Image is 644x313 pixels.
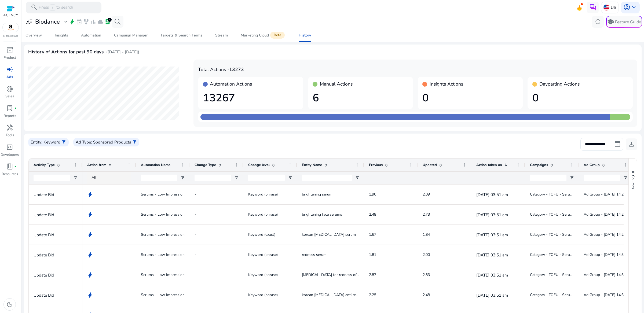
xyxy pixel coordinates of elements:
h1: 0 [422,92,518,105]
span: Change level [248,163,270,167]
span: bolt [87,292,93,298]
input: Entity Name Filter Input [302,175,352,181]
span: Serums - Low Impressions/Clicks - SP Keyword (7 days) [141,249,236,260]
p: Reports [3,113,16,119]
input: Campaigns Filter Input [530,175,566,181]
span: donut_small [6,86,13,93]
p: : Sponsored Products [91,139,131,145]
button: Open Filter Menu [355,176,359,180]
h4: Total Actions - [198,67,632,72]
p: ([DATE] - [DATE]) [106,49,139,55]
span: Change Type [195,163,216,167]
span: Category - TOFU - Serum - Vita - SP - Phrase - Brightening Serum [530,212,643,217]
p: Product [3,55,16,61]
span: bar_chart [90,19,96,25]
span: Serums - Low Impressions/Clicks - SP Keyword (7 days) [141,269,236,280]
span: school [607,18,614,25]
span: bolt [69,19,75,25]
span: lab_profile [6,105,13,112]
div: Overview [25,34,42,37]
span: filter_alt [61,140,66,145]
p: Update Bid [34,209,78,220]
span: - [195,272,196,277]
p: Developers [1,152,19,158]
p: Update Bid [34,189,78,200]
p: Marketplace [3,34,18,38]
span: - [195,192,196,197]
button: Open Filter Menu [288,176,292,180]
p: [DATE] 03:51 am [476,212,520,218]
h1: 0 [532,92,628,105]
span: - [195,232,196,237]
span: event [76,19,82,25]
button: refresh [592,16,604,28]
span: 2.48 [423,292,430,297]
span: [MEDICAL_DATA] for redness of the face [302,272,371,277]
button: download [626,138,638,150]
span: Action taken on [476,163,502,167]
span: Ad Group - [DATE] 14:28:59.496 [584,212,638,217]
span: fiber_manual_record [14,165,17,168]
span: Keyword (phrase) [248,192,278,197]
b: 13273 [229,66,244,73]
span: Campaigns [530,163,548,167]
p: [DATE] 03:51 am [476,273,520,278]
span: bolt [87,232,93,238]
span: Serums - Low Impressions/Clicks - SP Keyword (7 days) [141,289,236,300]
img: us.svg [603,5,609,10]
span: - [195,212,196,217]
span: inventory_2 [6,47,13,54]
span: family_history [83,19,89,25]
h3: Biodance [35,18,60,25]
div: Campaign Manager [114,34,148,37]
span: brightening face serums [302,212,342,217]
p: AGENCY [3,13,18,18]
span: Ad Group - [DATE] 14:37:12.279 [584,272,638,277]
div: History [299,34,311,37]
p: US [611,3,616,12]
button: schoolFeature Guide [606,16,642,28]
p: Update Bid [34,290,78,301]
span: code_blocks [6,144,13,151]
span: account_circle [623,4,630,11]
span: bolt [87,252,93,258]
p: Tools [6,133,14,138]
h1: 6 [313,92,408,105]
span: Serums - Low Impressions/Clicks - SP Keyword (7 days) [141,189,236,200]
span: redness serum [302,252,327,257]
span: All [92,175,96,180]
span: search [31,4,38,11]
span: search_insights [114,18,121,25]
span: Previous [369,163,383,167]
div: Targets & Search Terms [160,34,202,37]
span: expand_more [62,18,69,25]
span: filter_alt [132,140,137,145]
p: Update Bid [34,229,78,240]
p: Update Bid [34,249,78,260]
p: Ads [6,75,13,80]
span: dark_mode [6,301,13,308]
span: Automation Name [141,163,170,167]
div: Marketing Cloud [241,33,286,38]
p: Resources [2,172,18,177]
button: Open Filter Menu [181,176,185,180]
p: [DATE] 03:51 am [476,293,520,298]
button: search_insights [112,16,123,28]
span: book_4 [6,163,13,170]
span: 2.00 [423,252,430,257]
span: korean [MEDICAL_DATA] anti redness [302,292,366,297]
span: Keyword (exact) [248,232,275,237]
span: 2.48 [369,212,376,217]
span: Category - TOFU - Serum - ALL - SP - Exact - Korean Serum [530,232,633,237]
input: Activity Type Filter Input [34,175,70,181]
span: bolt [87,272,93,278]
span: Keyword (phrase) [248,292,278,297]
h4: Insights Actions [430,81,463,87]
div: Automation [81,34,101,37]
span: Category - TOFU - Serum - Vita - SP - Phrase - Brightening Serum [530,192,643,197]
input: Change Type Filter Input [195,175,231,181]
span: Ad Group [584,163,600,167]
h4: Automation Actions [210,81,252,87]
input: Change level Filter Input [248,175,285,181]
span: refresh [594,18,601,25]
